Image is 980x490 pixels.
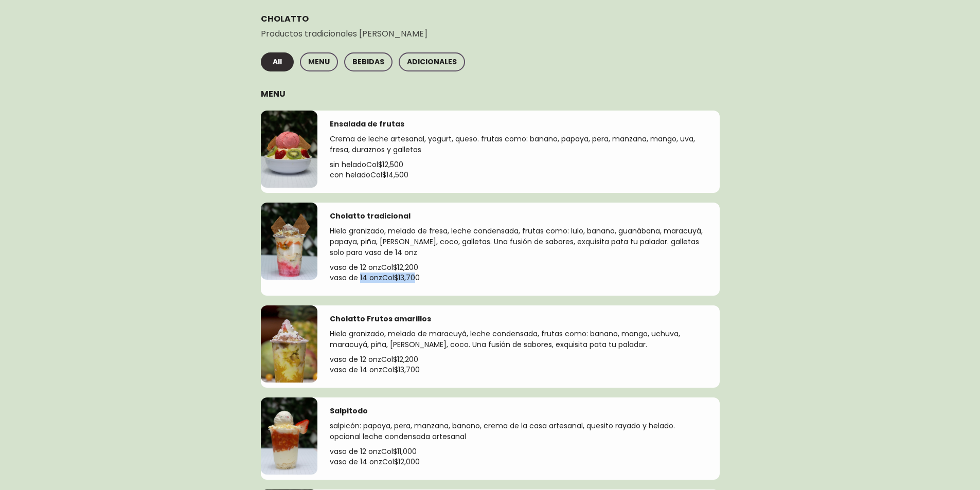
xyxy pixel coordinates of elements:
[330,262,707,273] p: vaso de 12 onz Col$ 12,200
[330,365,707,375] p: vaso de 14 onz Col$ 13,700
[352,56,384,68] span: BEBIDAS
[330,457,707,467] p: vaso de 14 onz Col$ 12,000
[261,87,720,100] h3: MENU
[308,56,330,68] span: MENU
[330,159,707,170] p: sin helado Col$ 12,500
[330,446,707,457] p: vaso de 12 onz Col$ 11,000
[330,119,404,130] h4: Ensalada de frutas
[300,52,338,71] button: MENU
[330,421,707,446] p: salpicón: papaya, pera, manzana, banano, crema de la casa artesanal, quesito rayado y helado. opc...
[344,52,393,71] button: BEBIDAS
[269,56,286,68] span: All
[330,134,707,159] p: Crema de leche artesanal, yogurt, queso. frutas como: banano, papaya, pera, manzana, mango, uva, ...
[330,406,368,416] h4: Salpitodo
[330,226,707,262] p: Hielo granizado, melado de fresa, leche condensada, frutas como: lulo, banano, guanábana, maracuy...
[330,170,707,180] p: con helado Col$ 14,500
[261,52,294,71] button: All
[330,211,411,222] h4: Cholatto tradicional
[399,52,465,71] button: ADICIONALES
[330,329,707,354] p: Hielo granizado, melado de maracuyá, leche condensada, frutas como: banano, mango, uchuva, maracu...
[261,12,720,25] h2: CHOLATTO
[330,273,707,283] p: vaso de 14 onz Col$ 13,700
[330,314,431,324] h4: Cholatto Frutos amarillos
[330,354,707,365] p: vaso de 12 onz Col$ 12,200
[407,56,457,68] span: ADICIONALES
[261,27,720,40] p: Productos tradicionales [PERSON_NAME]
